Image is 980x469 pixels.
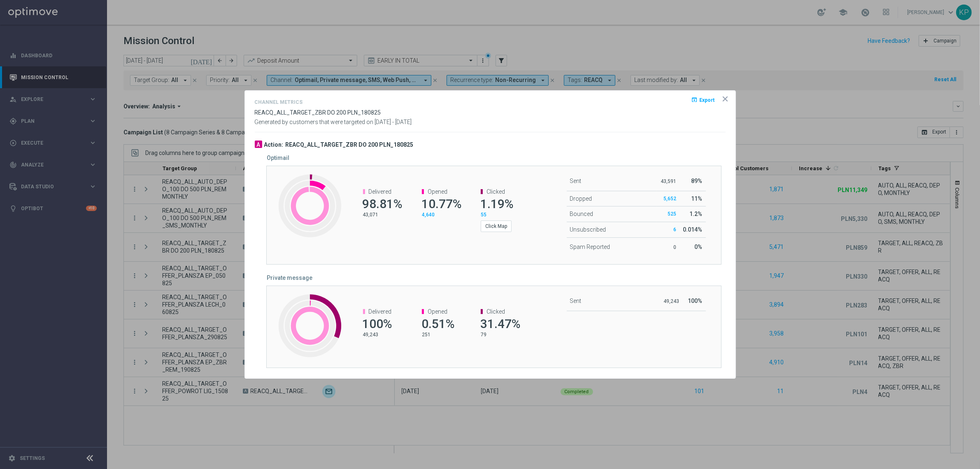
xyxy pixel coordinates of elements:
span: Unsubscribed [570,226,606,233]
span: Opened [428,308,447,315]
span: 98.81% [363,197,403,211]
span: 0% [695,244,703,250]
span: Opened [428,188,447,195]
span: Clicked [487,308,505,315]
span: Dropped [570,195,592,202]
span: 4,640 [422,212,435,218]
span: Delivered [369,188,392,195]
button: Click Map [481,220,512,232]
h3: REACQ_ALL_TARGET_ZBR DO 200 PLN_180825 [286,141,414,148]
p: 251 [422,331,460,338]
p: 43,591 [660,178,676,185]
span: Export [700,97,715,103]
span: 31.47% [480,317,520,331]
span: 100% [363,317,392,331]
span: 100% [688,298,703,304]
span: Generated by customers that were targeted on [255,119,374,125]
p: 49,243 [663,298,679,305]
span: 10.77% [421,197,461,211]
span: 5,652 [663,196,676,202]
button: open_in_browser Export [691,95,716,105]
span: 0.014% [683,226,703,233]
div: A [255,141,262,148]
span: Clicked [487,188,505,195]
h3: Action: [264,141,284,148]
p: 79 [481,331,519,338]
span: 11% [691,195,703,202]
span: Spam Reported [570,244,610,250]
span: Sent [570,298,582,304]
span: 525 [668,211,676,217]
span: 1.2% [690,211,703,217]
span: 0.51% [421,317,454,331]
span: 6 [673,227,676,232]
p: 43,071 [363,211,401,218]
h4: Channel Metrics [255,99,303,105]
h5: Private message [267,274,313,281]
span: REACQ_ALL_TARGET_ZBR DO 200 PLN_180825 [255,109,381,116]
p: 49,243 [363,331,401,338]
p: 0 [660,244,676,251]
h5: Optimail [267,155,290,161]
span: 1.19% [480,197,513,211]
span: 89% [691,178,703,184]
opti-icon: icon [721,95,729,103]
span: Delivered [369,308,392,315]
span: [DATE] - [DATE] [375,119,412,125]
span: Bounced [570,211,594,217]
span: 55 [481,212,487,218]
span: Sent [570,178,582,184]
i: open_in_browser [691,96,698,103]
